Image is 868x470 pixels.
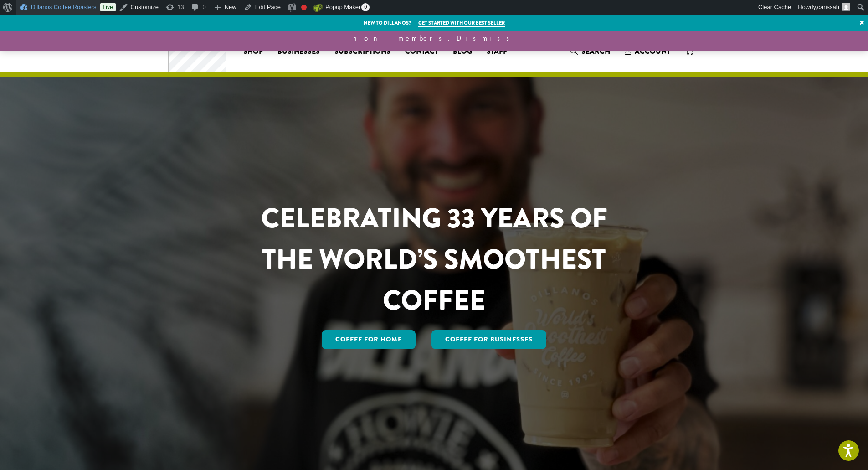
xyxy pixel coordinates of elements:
span: Businesses [277,46,320,57]
div: Focus keyphrase not set [301,5,307,10]
a: × [856,15,868,31]
a: Coffee For Businesses [431,330,546,349]
span: 0 [361,3,370,11]
a: Get started with our best seller [418,19,505,27]
a: Coffee for Home [322,330,416,349]
a: Shop [236,44,270,59]
span: Blog [453,46,472,57]
span: Subscriptions [334,46,390,57]
span: Staff [487,46,507,57]
span: Account [635,46,670,57]
span: Search [581,46,610,57]
h1: CELEBRATING 33 YEARS OF THE WORLD’S SMOOTHEST COFFEE [234,198,634,321]
span: Shop [243,46,263,57]
a: Dismiss [457,33,515,43]
span: carissah [817,4,839,10]
a: Staff [479,44,514,59]
a: Live [100,3,116,11]
span: Contact [405,46,438,57]
a: Search [563,44,617,59]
